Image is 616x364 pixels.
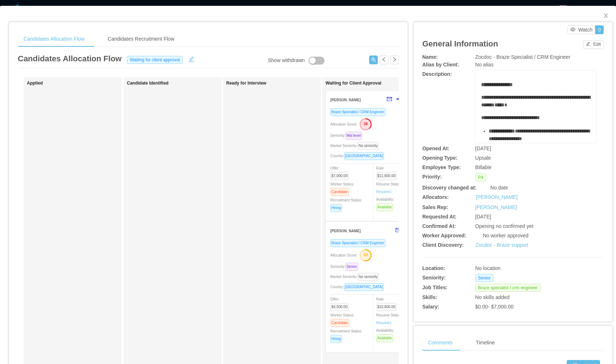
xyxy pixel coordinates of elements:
[422,146,450,151] b: Opened At:
[396,97,401,102] span: share-alt
[422,242,464,248] b: Client Discovery:
[376,166,400,178] span: Rate
[376,320,392,326] a: Resume1
[357,142,379,150] span: No seniority
[330,313,354,325] span: Worker Status:
[475,223,533,229] span: Opening no confirmed yet
[475,146,491,151] span: [DATE]
[470,335,500,351] div: Timeline
[330,122,357,126] span: Allocation Score:
[422,223,456,229] b: Confirmed At:
[330,134,365,138] span: Seniority:
[376,182,402,194] span: Resume Status:
[422,294,437,300] b: Skills:
[326,81,427,86] h1: Waiting for Client Approval
[475,214,491,220] span: [DATE]
[346,132,362,140] span: Mid level
[369,56,378,64] button: icon: usergroup-add
[346,263,358,271] span: Senior
[364,253,368,257] text: 53
[357,118,372,130] button: 38
[422,54,438,60] b: Name:
[422,194,449,200] b: Allocators:
[344,152,384,160] span: [GEOGRAPHIC_DATA]
[475,304,514,310] span: $0.00 - $7,000.00
[422,71,452,77] b: Description:
[475,274,494,282] span: Senior
[475,284,541,292] span: Braze specialist / crm engineer
[376,334,393,342] span: Available
[567,25,595,34] button: icon: eyeWatch
[376,303,397,311] span: $10,800.00
[422,155,458,161] b: Opening Type:
[330,285,387,289] span: Country:
[330,172,349,180] span: $7,000.00
[422,335,459,351] div: Comments
[364,122,368,126] text: 38
[475,294,510,300] span: No skills added
[422,265,445,271] b: Location:
[330,154,387,158] span: Country:
[330,329,362,341] span: Recruitment Status:
[376,313,402,325] span: Resume Status:
[596,6,616,26] button: Close
[603,13,609,19] i: icon: close
[483,233,528,238] span: No worker approved
[390,56,399,64] button: icon: right
[422,38,498,50] article: General Information
[422,275,446,281] b: Seniority:
[330,297,352,309] span: Offer:
[357,273,379,281] span: No seniority
[475,173,487,181] span: P4
[102,31,180,47] div: Candidates Recruitment Flow
[376,172,397,180] span: $11,800.00
[475,164,492,170] span: Billable
[481,81,591,154] div: rdw-editor
[475,265,566,272] div: No location
[18,53,121,65] article: Candidates Allocation Flow
[357,249,372,261] button: 53
[330,188,349,196] span: Candidate
[422,164,461,170] b: Employee Type:
[330,239,385,247] span: Braze Specialist / CRM Engineer
[330,98,361,102] strong: [PERSON_NAME]
[476,242,529,248] a: Zocdoc - Braze support
[330,319,349,327] span: Candidate
[18,31,90,47] div: Candidates Allocation Flow
[330,144,382,148] span: Market Seniority:
[475,70,596,143] div: rdw-wrapper
[422,233,466,238] b: Worker Approved:
[268,57,305,65] div: Show withdrawn
[595,25,604,34] button: 0
[127,56,183,64] span: Waiting for client approval
[226,81,328,86] h1: Ready for Interview
[490,185,508,191] span: No date
[476,193,518,201] a: [PERSON_NAME]
[27,81,128,86] h1: Applied
[330,166,352,178] span: Offer:
[330,275,382,279] span: Market Seniority:
[330,204,342,212] span: Hiring
[422,62,459,68] b: Alias by Client:
[422,174,442,180] b: Priority:
[376,197,396,209] span: Availability:
[422,304,439,310] b: Salary:
[330,265,361,269] span: Seniority:
[330,253,357,257] span: Allocation Score:
[330,108,385,116] span: Braze Specialist / CRM Engineer
[422,285,448,290] b: Job Titles:
[344,283,384,291] span: [GEOGRAPHIC_DATA]
[127,81,228,86] h1: Candidate Identified
[376,297,400,309] span: Rate
[392,225,401,236] button: mail
[186,55,197,62] button: icon: edit
[376,189,392,195] a: Resume1
[422,204,448,210] b: Sales Rep:
[380,56,388,64] button: icon: left
[475,62,494,68] span: No alias
[330,229,361,233] strong: [PERSON_NAME]
[383,94,392,105] button: mail
[376,328,396,340] span: Availability:
[583,40,604,49] button: icon: editEdit
[330,303,349,311] span: $4,500.00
